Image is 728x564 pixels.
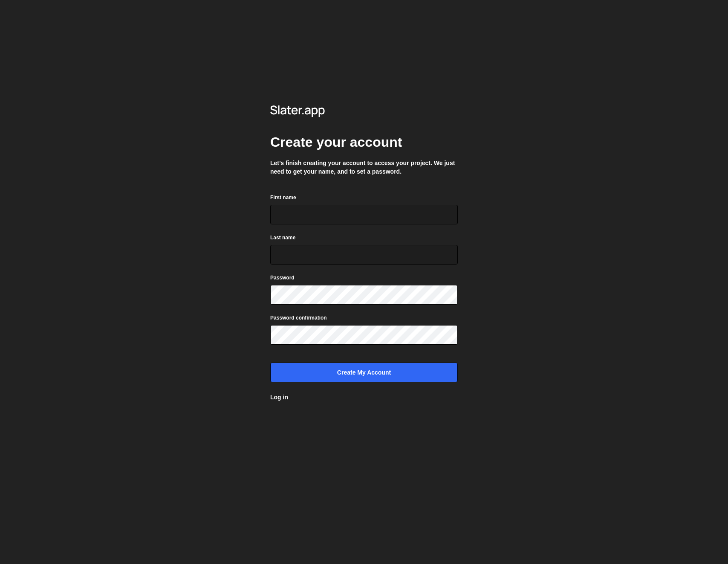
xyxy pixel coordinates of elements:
[270,393,288,401] a: Log in
[270,159,458,176] p: Let’s finish creating your account to access your project. We just need to get your name, and to ...
[270,233,295,242] label: Last name
[270,193,296,202] label: First name
[270,314,327,322] label: Password confirmation
[270,134,458,150] h2: Create your account
[270,363,458,382] input: Create my account
[270,273,295,282] label: Password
